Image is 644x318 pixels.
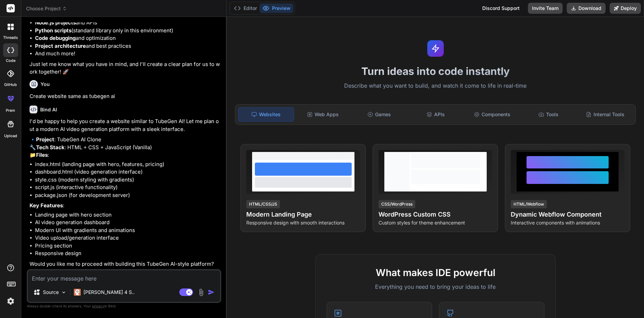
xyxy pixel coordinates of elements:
button: Invite Team [528,3,563,14]
div: Components [465,107,520,122]
div: APIs [408,107,463,122]
strong: Files [36,152,48,158]
img: attachment [197,288,205,296]
p: 🔹 : TubeGen AI Clone 🔧 : HTML + CSS + JavaScript (Vanilla) 📁 : [30,136,220,159]
span: Choose Project [26,5,67,12]
p: Everything you need to bring your ideas to life [327,283,544,291]
p: Source [43,289,59,296]
button: Download [567,3,606,14]
strong: Code debugging [35,35,76,41]
span: privacy [92,304,104,308]
li: package.json (for development server) [35,191,220,199]
div: HTML/Webflow [511,200,547,208]
strong: Project [36,136,54,143]
p: Just let me know what you have in mind, and I'll create a clear plan for us to work together! 🚀 [30,61,220,76]
button: Editor [231,3,260,13]
p: Interactive components with animations [511,219,624,226]
div: Games [352,107,407,122]
div: Web Apps [295,107,350,122]
label: code [6,58,15,64]
strong: Project architecture [35,43,86,49]
img: Claude 4 Sonnet [74,289,81,296]
label: GitHub [4,82,17,88]
li: Video upload/generation interface [35,234,220,242]
li: AI video generation dashboard [35,219,220,227]
div: HTML/CSS/JS [246,200,280,208]
li: Modern UI with gradients and animations [35,227,220,234]
label: Upload [4,133,17,139]
p: Describe what you want to build, and watch it come to life in real-time [231,81,640,90]
button: Deploy [610,3,641,14]
div: Tools [521,107,576,122]
div: Internal Tools [578,107,633,122]
h2: What makes IDE powerful [327,265,544,280]
li: Landing page with hero section [35,211,220,219]
li: Pricing section [35,242,220,250]
label: prem [6,108,15,113]
p: [PERSON_NAME] 4 S.. [83,289,135,296]
p: : [30,202,220,210]
div: CSS/WordPress [379,200,415,208]
h4: Dynamic Webflow Component [511,210,624,219]
strong: Python scripts [35,27,71,34]
div: Discord Support [478,3,524,14]
li: Responsive design [35,250,220,257]
li: and optimization [35,34,220,42]
p: Responsive design with smooth interactions [246,219,360,226]
div: Websites [238,107,294,122]
strong: Key Features [30,202,63,209]
h6: You [41,81,50,88]
li: index.html (landing page with hero, features, pricing) [35,161,220,168]
li: and APIs [35,19,220,27]
p: I'd be happy to help you create a website similar to TubeGen AI! Let me plan out a modern AI vide... [30,118,220,133]
strong: Tech Stack [36,144,65,151]
li: dashboard.html (video generation interface) [35,168,220,176]
h4: WordPress Custom CSS [379,210,492,219]
img: settings [5,295,16,307]
p: Create website same as tubegen ai [30,92,220,100]
p: Custom styles for theme enhancement [379,219,492,226]
h6: Bind AI [40,106,57,113]
img: icon [208,289,215,296]
li: script.js (interactive functionality) [35,184,220,191]
button: Preview [260,3,293,13]
li: style.css (modern styling with gradients) [35,176,220,184]
h1: Turn ideas into code instantly [231,65,640,77]
strong: Node.js projects [35,19,76,26]
p: Would you like me to proceed with building this TubeGen AI-style platform? [30,260,220,268]
li: and best practices [35,42,220,50]
li: (standard library only in this environment) [35,27,220,35]
h4: Modern Landing Page [246,210,360,219]
label: threads [3,35,18,41]
li: And much more! [35,50,220,58]
img: Pick Models [61,289,67,295]
p: Always double-check its answers. Your in Bind [27,303,221,309]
